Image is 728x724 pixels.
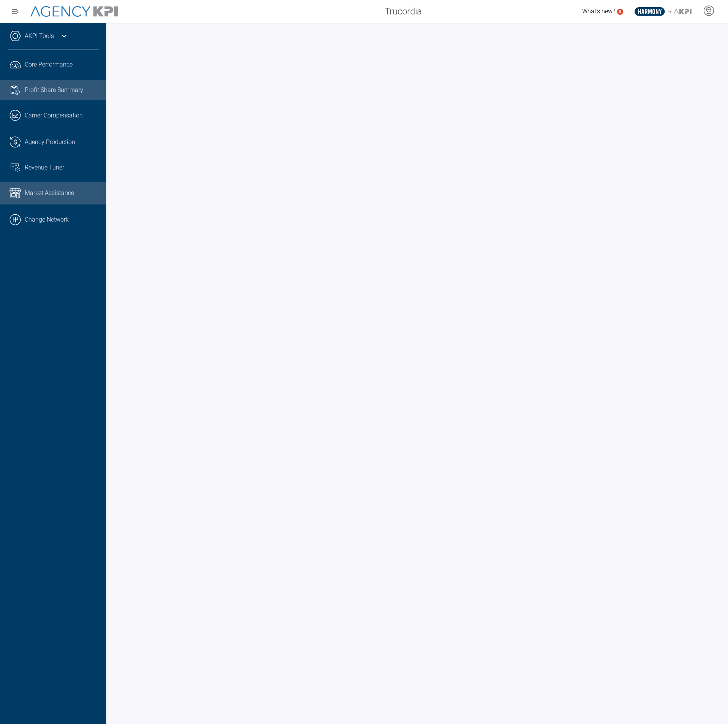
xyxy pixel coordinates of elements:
span: Market Assistance [25,189,74,198]
span: Carrier Compensation [25,111,83,120]
span: Profit Share Summary [25,86,83,95]
span: What's new? [582,8,615,15]
span: Revenue Tuner [25,163,64,172]
span: Trucordia [385,5,422,18]
img: AgencyKPI [30,6,118,17]
a: AKPI Tools [25,32,54,41]
text: 5 [619,10,621,14]
span: Agency Production [25,138,75,147]
a: 5 [617,9,623,15]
